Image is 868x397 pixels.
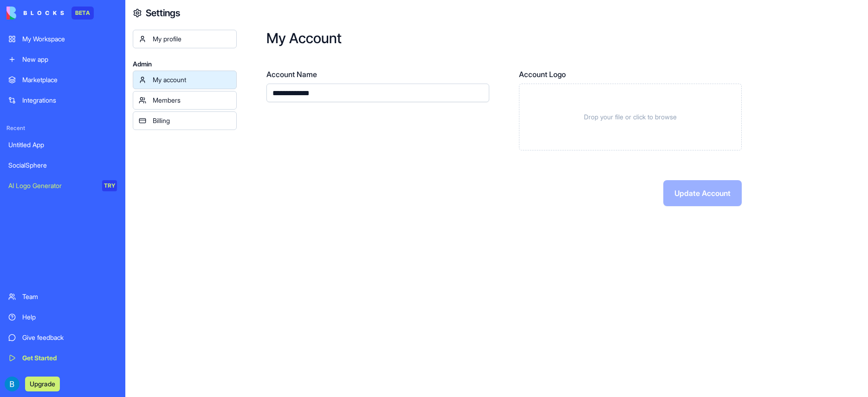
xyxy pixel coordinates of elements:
div: My account [153,75,231,85]
a: Team [3,287,123,306]
span: Recent [3,124,123,132]
a: My account [133,71,237,89]
a: Integrations [3,91,123,110]
a: Untitled App [3,136,123,154]
div: Get Started [22,353,117,363]
div: Team [22,292,117,301]
h4: Settings [146,7,180,20]
a: Help [3,308,123,326]
div: Marketplace [22,75,117,85]
div: Drop your file or click to browse [519,84,742,150]
label: Account Logo [519,69,742,80]
label: Account Name [266,69,489,80]
a: AI Logo GeneratorTRY [3,176,123,195]
a: Give feedback [3,328,123,347]
img: logo [6,7,64,20]
a: BETA [6,7,94,20]
a: New app [3,50,123,69]
div: Help [22,312,117,322]
a: Marketplace [3,71,123,89]
a: Get Started [3,349,123,367]
button: Upgrade [25,377,60,391]
a: Billing [133,111,237,130]
div: My Workspace [22,34,117,44]
div: Untitled App [8,140,117,150]
div: New app [22,55,117,64]
div: TRY [102,180,117,191]
img: ACg8ocJu7Cu4sgkO335Ax6syqwidAkKziDmJpmv2B4qrn4B30sOKK9Y6=s96-c [5,377,19,391]
div: Give feedback [22,333,117,342]
span: Drop your file or click to browse [584,112,677,122]
a: My profile [133,30,237,48]
div: SocialSphere [8,161,117,170]
div: AI Logo Generator [8,181,96,190]
h2: My Account [266,30,838,46]
a: My Workspace [3,30,123,48]
div: My profile [153,34,231,44]
div: BETA [71,7,94,20]
a: SocialSphere [3,156,123,175]
span: Admin [133,59,237,69]
div: Integrations [22,96,117,105]
div: Billing [153,116,231,125]
a: Upgrade [25,379,60,388]
a: Members [133,91,237,110]
div: Members [153,96,231,105]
